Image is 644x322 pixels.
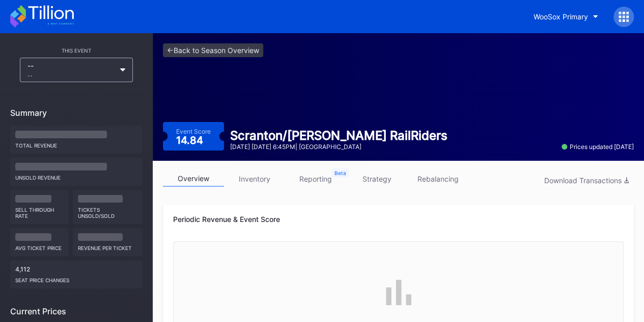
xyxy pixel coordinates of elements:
[173,215,624,224] div: Periodic Revenue & Event Score
[78,203,138,219] div: Tickets Unsold/Sold
[230,128,447,143] div: Scranton/[PERSON_NAME] RailRiders
[10,108,143,118] div: Summary
[407,171,468,187] a: rebalancing
[224,171,285,187] a: inventory
[562,143,634,151] div: Prices updated [DATE]
[176,128,211,135] div: Event Score
[534,12,588,21] div: WooSox Primary
[15,273,137,283] div: seat price changes
[539,174,634,187] button: Download Transactions
[163,43,263,57] a: <-Back to Season Overview
[346,171,407,187] a: strategy
[163,171,224,187] a: overview
[15,241,64,251] div: Avg ticket price
[10,306,143,316] div: Current Prices
[27,72,115,79] div: --
[10,260,143,288] div: 4,112
[544,176,629,185] div: Download Transactions
[176,135,206,145] div: 14.84
[27,61,115,79] div: --
[15,170,137,181] div: Unsold Revenue
[10,47,143,54] div: This Event
[78,241,138,251] div: Revenue per ticket
[15,203,64,219] div: Sell Through Rate
[526,7,606,26] button: WooSox Primary
[285,171,346,187] a: reporting
[230,143,447,151] div: [DATE] [DATE] 6:45PM | [GEOGRAPHIC_DATA]
[15,138,137,148] div: Total Revenue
